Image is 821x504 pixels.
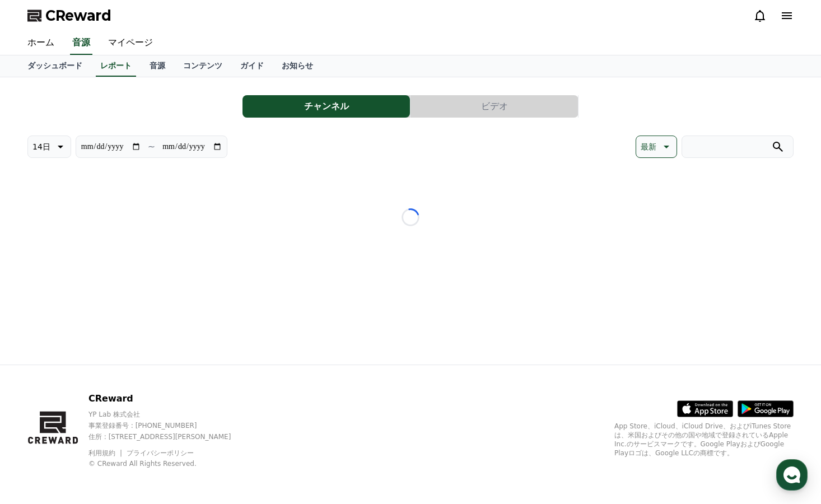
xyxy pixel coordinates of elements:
[45,7,111,25] span: CReward
[410,95,579,118] a: ビデオ
[614,422,794,458] p: App Store、iCloud、iCloud Drive、およびiTunes Storeは、米国およびその他の国や地域で登録されているApple Inc.のサービスマークです。Google P...
[88,410,250,419] p: YP Lab 株式会社
[273,55,322,77] a: お知らせ
[141,55,174,77] a: 音源
[148,140,155,153] p: ~
[174,55,231,77] a: コンテンツ
[32,139,50,155] p: 14日
[242,95,410,118] button: チャンネル
[127,449,194,457] a: プライバシーポリシー
[88,449,124,457] a: 利用規約
[70,31,92,55] a: 音源
[27,136,71,158] button: 14日
[641,139,656,155] p: 最新
[96,55,136,77] a: レポート
[88,421,250,430] p: 事業登録番号 : [PHONE_NUMBER]
[242,95,410,118] a: チャンネル
[88,392,250,405] p: CReward
[27,7,111,25] a: CReward
[636,136,677,158] button: 最新
[99,31,162,55] a: マイページ
[18,55,91,77] a: ダッシュボード
[88,432,250,441] p: 住所 : [STREET_ADDRESS][PERSON_NAME]
[18,31,63,55] a: ホーム
[88,459,250,468] p: © CReward All Rights Reserved.
[410,95,578,118] button: ビデオ
[231,55,273,77] a: ガイド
